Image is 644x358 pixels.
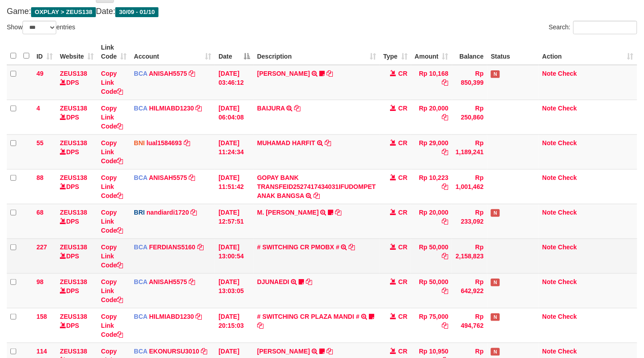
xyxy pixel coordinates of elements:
[197,243,204,251] a: Copy FERDIANS5160 to clipboard
[134,243,147,251] span: BCA
[257,105,285,112] a: BAIJURA
[491,209,500,217] span: Has Note
[134,278,147,285] span: BCA
[201,348,207,355] a: Copy EKONURSU3010 to clipboard
[542,105,556,112] a: Note
[36,243,47,251] span: 227
[215,39,254,65] th: Date: activate to sort column descending
[452,273,487,308] td: Rp 642,922
[442,322,449,329] a: Copy Rp 75,000 to clipboard
[442,287,449,294] a: Copy Rp 50,000 to clipboard
[254,39,380,65] th: Description: activate to sort column ascending
[399,70,408,77] span: CR
[184,139,190,147] a: Copy lual1584693 to clipboard
[442,218,449,225] a: Copy Rp 20,000 to clipboard
[442,148,449,156] a: Copy Rp 29,000 to clipboard
[56,65,97,100] td: DPS
[539,39,637,65] th: Action: activate to sort column ascending
[452,65,487,100] td: Rp 850,399
[542,348,556,355] a: Note
[442,79,449,86] a: Copy Rp 10,168 to clipboard
[60,70,87,77] a: ZEUS138
[399,174,408,181] span: CR
[349,243,355,251] a: Copy # SWITCHING CR PMOBX # to clipboard
[399,348,408,355] span: CR
[134,313,147,320] span: BCA
[411,239,452,273] td: Rp 50,000
[149,174,187,181] a: ANISAH5575
[149,348,199,355] a: EKONURSU3010
[442,183,449,190] a: Copy Rp 10,223 to clipboard
[149,105,194,112] a: HILMIABD1230
[411,204,452,239] td: Rp 20,000
[542,209,556,216] a: Note
[196,105,202,112] a: Copy HILMIABD1230 to clipboard
[215,100,254,134] td: [DATE] 06:04:08
[215,204,254,239] td: [DATE] 12:57:51
[215,239,254,273] td: [DATE] 13:00:54
[542,139,556,147] a: Note
[101,105,123,130] a: Copy Link Code
[101,70,123,95] a: Copy Link Code
[60,139,87,147] a: ZEUS138
[336,209,342,216] a: Copy M. FAIZ ALFIN to clipboard
[56,39,97,65] th: Website: activate to sort column ascending
[491,348,500,356] span: Has Note
[101,174,123,199] a: Copy Link Code
[56,308,97,343] td: DPS
[306,278,312,285] a: Copy DJUNAEDI to clipboard
[452,169,487,204] td: Rp 1,001,462
[36,313,47,320] span: 158
[60,243,87,251] a: ZEUS138
[399,139,408,147] span: CR
[491,313,500,321] span: Has Note
[115,7,159,17] span: 30/09 - 01/10
[257,209,319,216] a: M. [PERSON_NAME]
[134,174,147,181] span: BCA
[60,174,87,181] a: ZEUS138
[257,70,310,77] a: [PERSON_NAME]
[257,348,310,355] a: [PERSON_NAME]
[257,313,359,320] a: # SWITCHING CR PLAZA MANDI #
[215,273,254,308] td: [DATE] 13:03:05
[452,204,487,239] td: Rp 233,092
[189,70,195,77] a: Copy ANISAH5575 to clipboard
[257,243,340,251] a: # SWITCHING CR PMOBX #
[411,273,452,308] td: Rp 50,000
[134,70,147,77] span: BCA
[146,209,189,216] a: nandiardi1720
[411,39,452,65] th: Amount: activate to sort column ascending
[399,278,408,285] span: CR
[215,65,254,100] td: [DATE] 03:46:12
[411,134,452,169] td: Rp 29,000
[149,70,187,77] a: ANISAH5575
[60,278,87,285] a: ZEUS138
[215,134,254,169] td: [DATE] 11:24:34
[189,278,195,285] a: Copy ANISAH5575 to clipboard
[411,169,452,204] td: Rp 10,223
[442,114,449,121] a: Copy Rp 20,000 to clipboard
[146,139,182,147] a: lual1584693
[411,65,452,100] td: Rp 10,168
[558,70,577,77] a: Check
[452,100,487,134] td: Rp 250,860
[399,105,408,112] span: CR
[60,105,87,112] a: ZEUS138
[558,348,577,355] a: Check
[558,105,577,112] a: Check
[36,348,47,355] span: 114
[7,7,637,16] h4: Game: Date:
[56,204,97,239] td: DPS
[257,322,263,329] a: Copy # SWITCHING CR PLAZA MANDI # to clipboard
[215,308,254,343] td: [DATE] 20:15:03
[56,273,97,308] td: DPS
[7,21,75,34] label: Show entries
[101,243,123,269] a: Copy Link Code
[36,70,44,77] span: 49
[149,278,187,285] a: ANISAH5575
[452,39,487,65] th: Balance
[558,139,577,147] a: Check
[491,70,500,78] span: Has Note
[101,313,123,338] a: Copy Link Code
[101,278,123,303] a: Copy Link Code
